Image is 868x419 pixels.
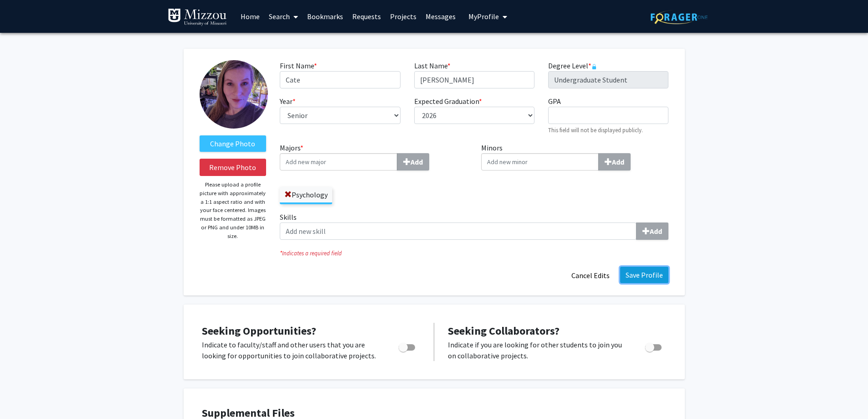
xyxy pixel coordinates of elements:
[385,0,421,32] a: Projects
[548,60,597,71] label: Degree Level
[591,64,597,69] svg: This information is provided and automatically updated by University of Missouri and is not edita...
[448,324,560,338] span: Seeking Collaborators?
[548,126,643,134] small: This field will not be displayed publicly.
[202,324,316,338] span: Seeking Opportunities?
[421,0,460,32] a: Messages
[280,249,668,258] i: Indicates a required field
[280,60,317,71] label: First Name
[200,181,267,240] p: Please upload a profile picture with approximately a 1:1 aspect ratio and with your face centered...
[636,222,668,240] button: Skills
[448,339,628,361] p: Indicate if you are looking for other students to join you on collaborative projects.
[200,60,268,129] img: Profile Picture
[264,0,303,32] a: Search
[414,60,451,71] label: Last Name
[280,222,637,240] input: SkillsAdd
[280,142,467,171] label: Majors
[481,142,669,171] label: Minors
[202,339,381,361] p: Indicate to faculty/staff and other users that you are looking for opportunities to join collabor...
[468,12,499,21] span: My Profile
[411,157,423,166] b: Add
[303,0,348,32] a: Bookmarks
[200,159,267,176] button: Remove Photo
[650,227,662,236] b: Add
[236,0,264,32] a: Home
[348,0,385,32] a: Requests
[651,10,708,24] img: ForagerOne Logo
[414,96,482,107] label: Expected Graduation
[598,153,631,171] button: Minors
[168,8,227,26] img: University of Missouri Logo
[280,212,668,240] label: Skills
[612,157,624,166] b: Add
[481,153,599,171] input: MinorsAdd
[620,267,668,283] button: Save Profile
[565,267,616,284] button: Cancel Edits
[280,96,296,107] label: Year
[280,187,332,202] label: Psychology
[397,153,429,171] button: Majors*
[7,378,39,412] iframe: Chat
[642,339,667,353] div: Toggle
[280,153,397,171] input: Majors*Add
[548,96,561,107] label: GPA
[200,135,267,152] label: ChangeProfile Picture
[395,339,420,353] div: Toggle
